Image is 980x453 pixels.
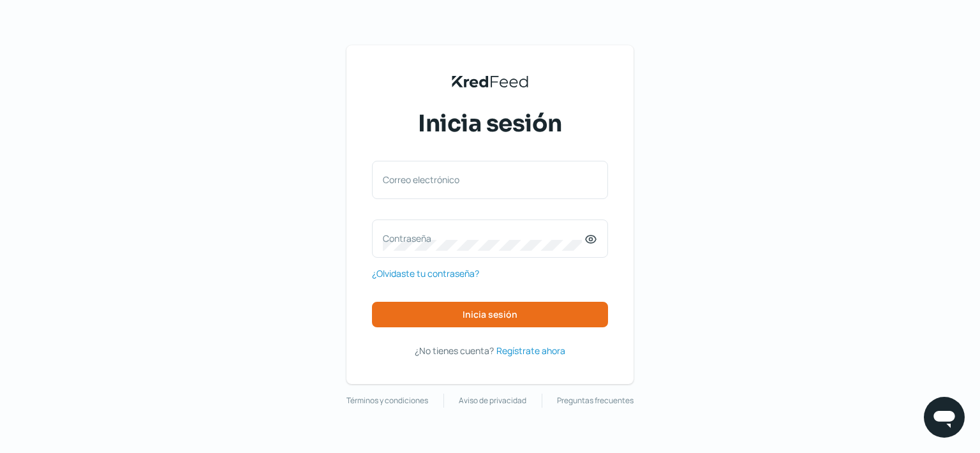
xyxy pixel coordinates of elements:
[418,108,562,140] span: Inicia sesión
[496,343,565,359] a: Regístrate ahora
[459,394,526,408] a: Aviso de privacidad
[383,232,584,244] label: Contraseña
[557,394,634,408] a: Preguntas frecuentes
[463,310,517,319] span: Inicia sesión
[932,405,957,430] img: chatIcon
[415,345,494,357] span: ¿No tienes cuenta?
[372,265,479,281] a: ¿Olvidaste tu contraseña?
[372,302,608,327] button: Inicia sesión
[383,174,584,186] label: Correo electrónico
[346,394,428,408] a: Términos y condiciones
